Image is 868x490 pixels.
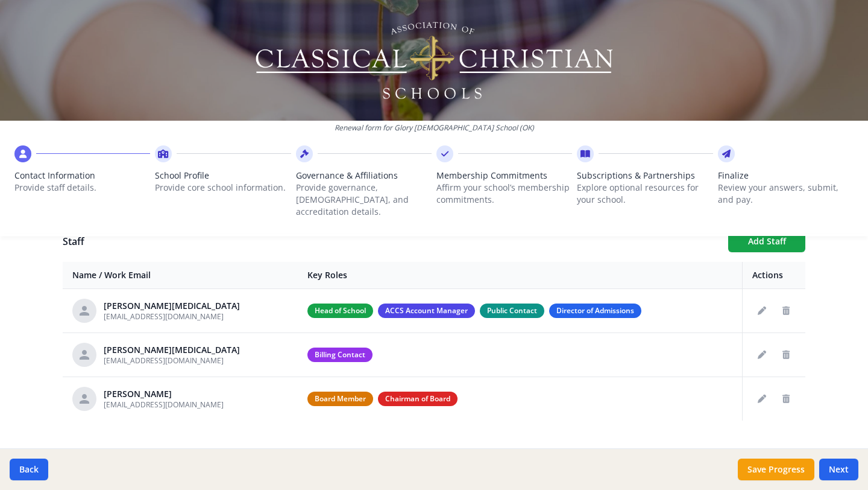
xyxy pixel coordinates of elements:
span: School Profile [155,170,291,182]
th: Name / Work Email [63,262,298,289]
div: [PERSON_NAME][MEDICAL_DATA] [104,344,240,356]
p: Explore optional resources for your school. [577,182,712,206]
span: Governance & Affiliations [296,170,432,182]
th: Actions [743,262,806,289]
span: Director of Admissions [549,304,641,318]
span: ACCS Account Manager [378,304,475,318]
th: Key Roles [298,262,743,289]
img: Logo [254,18,615,103]
span: Subscriptions & Partnerships [577,170,712,182]
span: [EMAIL_ADDRESS][DOMAIN_NAME] [104,399,224,410]
span: Contact Information [14,170,150,182]
span: [EMAIL_ADDRESS][DOMAIN_NAME] [104,311,224,322]
button: Delete staff [776,345,796,364]
p: Provide staff details. [14,182,150,194]
p: Affirm your school’s membership commitments. [436,182,572,206]
span: Head of School [307,304,373,318]
span: Finalize [718,170,854,182]
span: Chairman of Board [378,392,458,406]
span: Billing Contact [307,348,373,362]
button: Back [10,459,48,480]
button: Delete staff [776,389,796,409]
div: [PERSON_NAME][MEDICAL_DATA] [104,300,240,312]
button: Edit staff [752,345,772,364]
span: [EMAIL_ADDRESS][DOMAIN_NAME] [104,355,224,366]
span: Public Contact [480,304,544,318]
button: Save Progress [738,459,814,480]
button: Next [819,459,858,480]
p: Provide core school information. [155,182,291,194]
button: Edit staff [752,389,772,409]
span: Board Member [307,392,373,406]
span: Membership Commitments [436,170,572,182]
p: Provide governance, [DEMOGRAPHIC_DATA], and accreditation details. [296,182,432,218]
button: Edit staff [752,301,772,320]
button: Delete staff [776,301,796,320]
div: [PERSON_NAME] [104,388,224,400]
p: Review your answers, submit, and pay. [718,182,854,206]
